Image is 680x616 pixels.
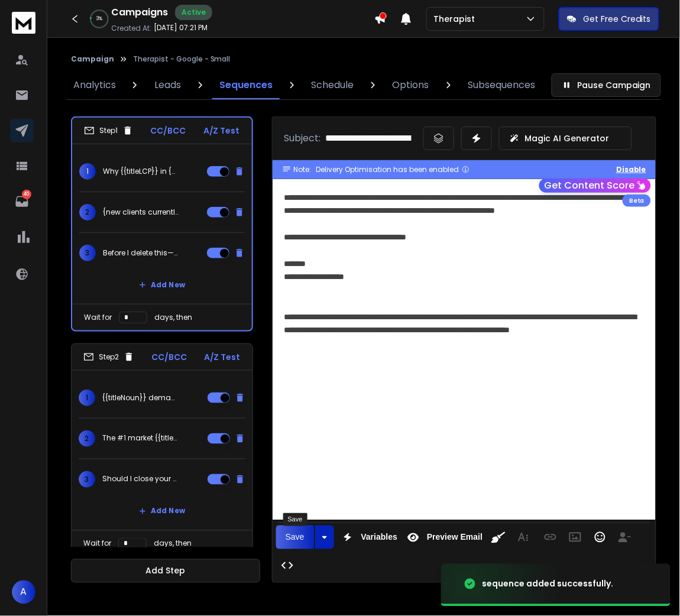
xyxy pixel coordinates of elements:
[12,12,35,34] img: logo
[359,533,400,543] span: Variables
[79,471,95,488] span: 3
[154,78,181,92] p: Leads
[79,390,95,406] span: 1
[175,5,212,20] div: Active
[616,165,646,174] button: Disable
[83,352,134,362] div: Step 2
[71,116,253,332] li: Step1CC/BCCA/Z Test1Why {{titleLCP}} in {State|City|your area} are {adding|adding up} hours in [D...
[305,71,361,99] a: Schedule
[316,165,470,174] div: Delivery Optimisation has been enabled
[219,78,273,92] p: Sequences
[276,554,299,578] button: Code View
[84,125,133,136] div: Step 1
[386,71,436,99] a: Options
[12,581,35,604] button: A
[154,23,208,33] p: [DATE] 07:21 PM
[10,190,34,213] a: 40
[614,526,636,549] button: Insert Unsubscribe Link
[512,526,535,549] button: More Text
[589,526,611,549] button: Emoticons
[154,539,192,549] p: days, then
[393,78,429,92] p: Options
[103,208,179,217] p: {new clients currently?|taking on new clients currently?}
[402,526,485,549] button: Preview Email
[276,526,314,549] button: Save
[461,71,542,99] a: Subsequences
[79,163,96,180] span: 1
[71,54,114,64] button: Campaign
[79,204,96,221] span: 2
[294,165,312,174] span: Note:
[499,127,632,150] button: Magic AI Generator
[103,248,179,258] p: Before I delete this—should I send details?
[203,125,240,137] p: A/Z Test
[84,313,112,322] p: Wait for
[22,190,31,199] p: 40
[102,475,178,484] p: Should I close your file?
[552,73,661,97] button: Pause Campaign
[71,559,260,583] button: Add Step
[584,13,651,25] p: Get Free Credits
[73,78,116,92] p: Analytics
[434,13,480,25] p: Therapist
[283,513,307,526] div: Save
[79,245,96,261] span: 3
[559,7,659,31] button: Get Free Credits
[102,393,178,403] p: {{titleNoun}} demand is rising
[83,539,111,549] p: Wait for
[483,578,614,590] div: sequence added successfully.
[79,430,95,447] span: 2
[212,71,280,99] a: Sequences
[487,526,510,549] button: Clean HTML
[147,71,188,99] a: Leads
[524,132,609,144] p: Magic AI Generator
[133,54,231,64] p: Therapist - Google - Small
[111,5,168,20] h1: Campaigns
[564,526,587,549] button: Insert Image (Ctrl+P)
[336,526,400,549] button: Variables
[150,125,186,137] p: CC/BCC
[154,313,192,322] p: days, then
[284,131,321,145] p: Subject:
[129,273,195,297] button: Add New
[103,167,179,176] p: Why {{titleLCP}} in {State|City|your area} are {adding|adding up} hours in [DATE]
[111,24,151,33] p: Created At:
[204,351,241,363] p: A/Z Test
[539,526,562,549] button: Insert Link (Ctrl+K)
[102,434,178,443] p: The #1 market {{titleLCP}} overlook (still!)
[425,533,485,543] span: Preview Email
[468,78,535,92] p: Subsequences
[312,78,354,92] p: Schedule
[623,194,651,207] div: Beta
[539,179,651,193] button: Get Content Score
[66,71,123,99] a: Analytics
[151,351,187,363] p: CC/BCC
[96,15,102,22] p: 3 %
[71,343,253,557] li: Step2CC/BCCA/Z Test1{{titleNoun}} demand is rising2The #1 market {{titleLCP}} overlook (still!)3S...
[129,500,195,523] button: Add New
